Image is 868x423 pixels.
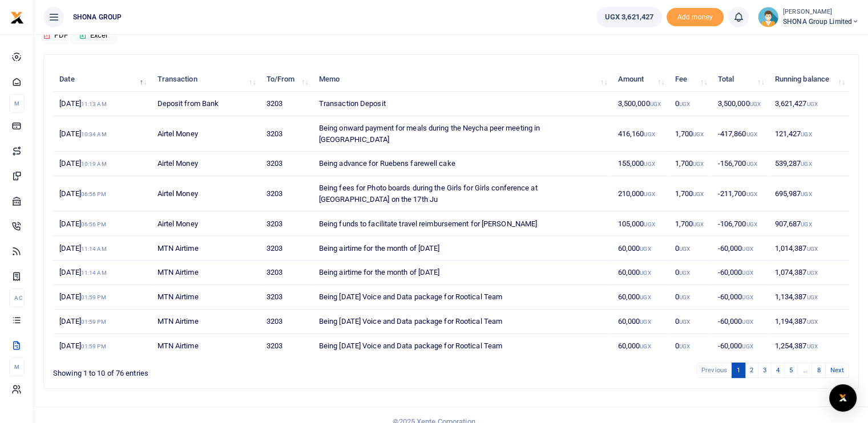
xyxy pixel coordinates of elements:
[53,176,151,211] td: [DATE]
[711,236,768,261] td: -60,000
[53,67,151,92] th: Date: activate to sort column descending
[783,17,859,27] span: SHONA Group Limited
[260,211,313,236] td: 3203
[151,285,260,310] td: MTN Airtime
[711,92,768,116] td: 3,500,000
[758,363,772,378] a: 3
[611,334,668,358] td: 60,000
[53,211,151,236] td: [DATE]
[81,294,106,300] small: 01:59 PM
[644,191,655,197] small: UGX
[679,319,690,325] small: UGX
[260,261,313,285] td: 3203
[53,92,151,116] td: [DATE]
[768,176,849,211] td: 695,987
[611,152,668,176] td: 155,000
[668,236,711,261] td: 0
[742,343,753,349] small: UGX
[711,261,768,285] td: -60,000
[9,288,25,307] li: Ac
[668,152,711,176] td: 1,700
[668,310,711,334] td: 0
[742,270,753,276] small: UGX
[151,310,260,334] td: MTN Airtime
[611,261,668,285] td: 60,000
[771,363,785,378] a: 4
[668,116,711,152] td: 1,700
[758,7,859,27] a: profile-user [PERSON_NAME] SHONA Group Limited
[693,131,704,137] small: UGX
[668,261,711,285] td: 0
[151,116,260,152] td: Airtel Money
[758,7,778,27] img: profile-user
[592,7,667,27] li: Wallet ballance
[668,176,711,211] td: 1,700
[151,152,260,176] td: Airtel Money
[806,101,817,107] small: UGX
[640,319,651,325] small: UGX
[313,116,612,152] td: Being onward payment for meals during the Neycha peer meeting in [GEOGRAPHIC_DATA]
[668,285,711,310] td: 0
[81,319,106,325] small: 01:59 PM
[260,334,313,358] td: 3203
[742,319,753,325] small: UGX
[668,92,711,116] td: 0
[711,67,768,92] th: Total: activate to sort column ascending
[693,161,704,167] small: UGX
[640,246,651,252] small: UGX
[53,236,151,261] td: [DATE]
[746,221,757,227] small: UGX
[806,270,817,276] small: UGX
[640,343,651,349] small: UGX
[711,285,768,310] td: -60,000
[53,361,380,379] div: Showing 1 to 10 of 76 entries
[9,357,25,376] li: M
[679,270,690,276] small: UGX
[711,176,768,211] td: -211,700
[81,161,107,167] small: 10:19 AM
[53,152,151,176] td: [DATE]
[679,246,690,252] small: UGX
[812,363,825,378] a: 8
[70,26,117,45] button: Excel
[667,12,724,21] a: Add money
[260,236,313,261] td: 3203
[668,211,711,236] td: 1,700
[806,343,817,349] small: UGX
[640,294,651,300] small: UGX
[644,161,655,167] small: UGX
[260,176,313,211] td: 3203
[313,310,612,334] td: Being [DATE] Voice and Data package for Rootical Team
[10,13,24,21] a: logo-small logo-large logo-large
[679,343,690,349] small: UGX
[711,116,768,152] td: -417,860
[768,261,849,285] td: 1,074,387
[679,101,690,107] small: UGX
[313,334,612,358] td: Being [DATE] Voice and Data package for Rootical Team
[81,221,106,227] small: 06:56 PM
[596,7,662,27] a: UGX 3,621,427
[644,221,655,227] small: UGX
[668,334,711,358] td: 0
[151,92,260,116] td: Deposit from Bank
[81,343,106,349] small: 01:59 PM
[667,8,724,27] span: Add money
[650,101,661,107] small: UGX
[745,363,758,378] a: 2
[825,363,849,378] a: Next
[801,221,812,227] small: UGX
[668,67,711,92] th: Fee: activate to sort column ascending
[768,67,849,92] th: Running balance: activate to sort column ascending
[806,246,817,252] small: UGX
[746,161,757,167] small: UGX
[151,261,260,285] td: MTN Airtime
[711,310,768,334] td: -60,000
[784,363,798,378] a: 5
[693,191,704,197] small: UGX
[313,285,612,310] td: Being [DATE] Voice and Data package for Rootical Team
[611,310,668,334] td: 60,000
[801,161,812,167] small: UGX
[768,116,849,152] td: 121,427
[801,191,812,197] small: UGX
[81,191,106,197] small: 06:56 PM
